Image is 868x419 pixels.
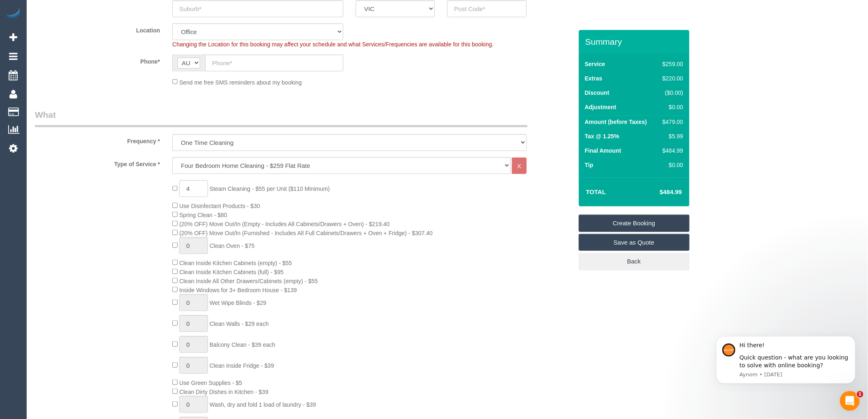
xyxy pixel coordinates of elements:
label: Amount (before Taxes) [585,118,647,126]
span: Clean Inside Kitchen Cabinets (full) - $95 [179,269,283,275]
label: Phone* [29,55,166,66]
span: Send me free SMS reminders about my booking [179,79,302,85]
div: $259.00 [659,60,683,68]
span: Use Green Supplies - $5 [179,380,242,386]
span: Clean Inside Kitchen Cabinets (empty) - $55 [179,260,292,266]
label: Adjustment [585,103,617,111]
span: Steam Cleaning - $55 per Unit ($110 Minimum) [210,185,330,192]
span: 1 [857,391,863,398]
legend: What [35,109,528,127]
span: Clean Dirty Dishes in Kitchen - $39 [179,389,268,395]
label: Tip [585,161,594,169]
input: Post Code* [447,0,526,17]
span: Clean Inside Fridge - $39 [210,362,274,369]
iframe: Intercom notifications message [704,324,868,397]
span: Wet Wipe Blinds - $29 [210,300,266,306]
label: Frequency * [29,134,166,145]
span: Changing the Location for this booking may affect your schedule and what Services/Frequencies are... [172,41,493,48]
div: $479.00 [659,118,683,126]
img: Automaid Logo [5,8,21,20]
label: Type of Service * [29,157,166,168]
span: Clean Oven - $75 [210,243,255,249]
div: $0.00 [659,103,683,111]
span: Use Disinfectant Products - $30 [179,203,260,209]
iframe: Intercom live chat [840,391,860,411]
span: Inside Windows for 3+ Bedroom House - $139 [179,287,297,293]
span: Wash, dry and fold 1 load of laundry - $39 [210,401,316,408]
a: Save as Quote [579,234,690,251]
div: $0.00 [659,161,683,169]
a: Back [579,253,690,270]
h3: Summary [585,37,685,46]
h4: $484.99 [635,189,682,196]
div: $5.99 [659,132,683,140]
div: ($0.00) [659,89,683,97]
label: Final Amount [585,147,621,155]
span: Spring Clean - $80 [179,212,227,218]
span: Clean Inside All Other Drawers/Cabinets (empty) - $55 [179,278,318,284]
label: Extras [585,74,603,82]
a: Create Booking [579,215,690,232]
div: $484.99 [659,147,683,155]
span: (20% OFF) Move Out/In (Empty - Includes All Cabinets/Drawers + Oven) - $219.40 [179,221,390,227]
div: $220.00 [659,74,683,82]
input: Suburb* [172,0,343,17]
label: Discount [585,89,610,97]
label: Service [585,60,605,68]
label: Tax @ 1.25% [585,132,619,140]
span: Clean Walls - $29 each [210,321,269,327]
span: Balcony Clean - $39 each [210,341,275,348]
strong: Total [586,188,606,195]
label: Location [29,23,166,34]
span: (20% OFF) Move Out/In (Furnished - Includes All Full Cabinets/Drawers + Oven + Fridge) - $307.40 [179,230,433,236]
input: Phone* [205,55,343,71]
